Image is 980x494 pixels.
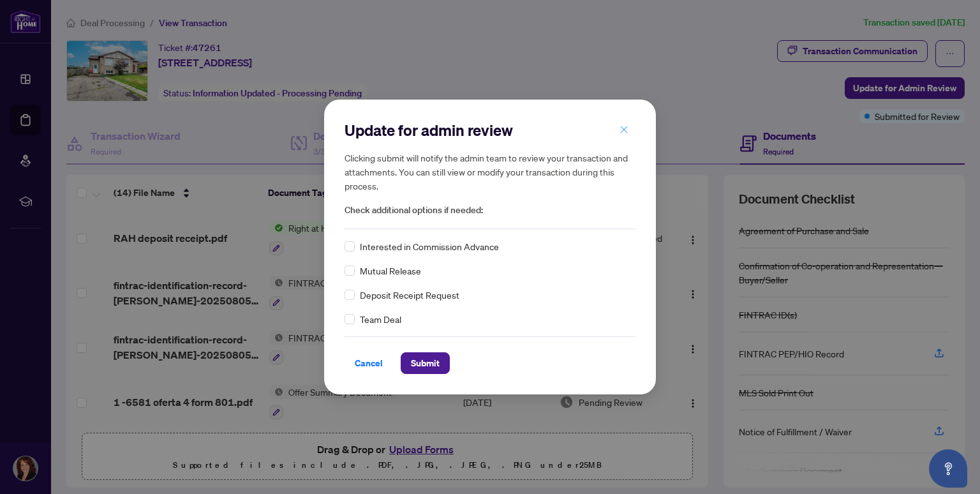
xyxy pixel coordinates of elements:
[345,151,635,193] h5: Clicking submit will notify the admin team to review your transaction and attachments. You can st...
[411,353,440,373] span: Submit
[401,352,450,374] button: Submit
[929,449,967,488] button: Open asap
[620,125,628,134] span: close
[345,352,393,374] button: Cancel
[345,120,635,140] h2: Update for admin review
[355,353,383,373] span: Cancel
[360,288,459,302] span: Deposit Receipt Request
[360,312,401,326] span: Team Deal
[360,239,499,253] span: Interested in Commission Advance
[345,203,635,218] span: Check additional options if needed:
[360,264,421,278] span: Mutual Release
